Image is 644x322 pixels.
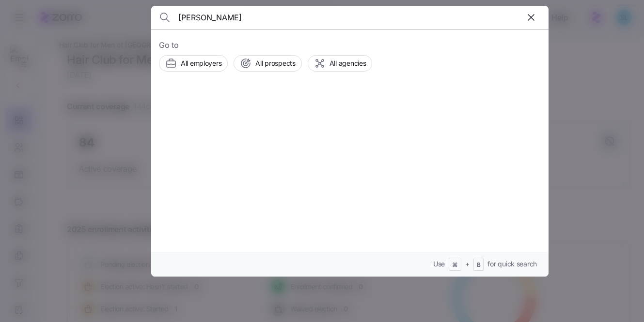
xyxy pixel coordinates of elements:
[465,259,470,269] span: +
[477,261,481,269] span: B
[159,39,541,51] span: Go to
[234,55,301,72] button: All prospects
[255,59,295,68] span: All prospects
[452,261,458,269] span: ⌘
[159,55,228,72] button: All employers
[487,259,537,269] span: for quick search
[308,55,373,72] button: All agencies
[433,259,445,269] span: Use
[181,59,221,68] span: All employers
[330,59,366,68] span: All agencies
